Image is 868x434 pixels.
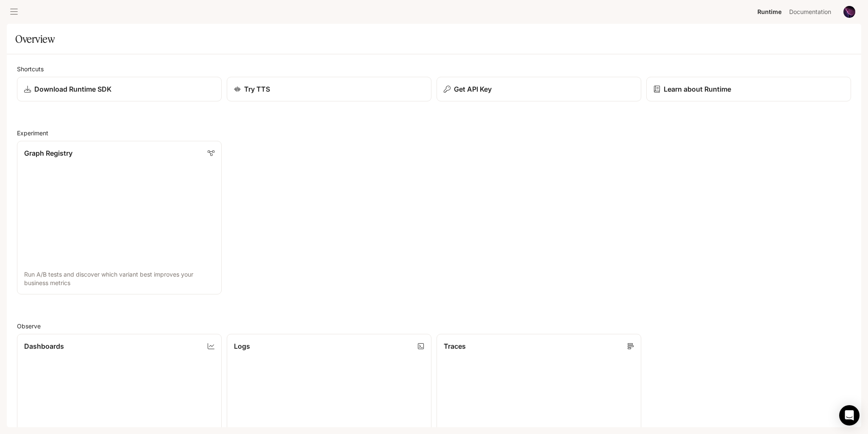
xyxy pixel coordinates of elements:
p: Download Runtime SDK [34,84,111,94]
p: Traces [444,341,466,351]
p: Logs [234,341,250,351]
h2: Observe [17,322,851,330]
p: Run A/B tests and discover which variant best improves your business metrics [24,270,214,287]
a: Documentation [786,3,837,20]
p: Graph Registry [24,148,72,158]
p: Dashboards [24,341,64,351]
button: User avatar [841,3,858,20]
p: Try TTS [244,84,270,94]
p: Get API Key [454,84,492,94]
a: Try TTS [227,77,431,101]
a: Learn about Runtime [646,77,851,101]
a: Graph RegistryRun A/B tests and discover which variant best improves your business metrics [17,141,222,294]
h2: Experiment [17,129,851,137]
img: User avatar [843,6,855,18]
div: Open Intercom Messenger [839,405,860,426]
span: Runtime [757,7,782,17]
h2: Shortcuts [17,64,851,73]
a: Runtime [754,3,785,20]
button: open drawer [6,4,22,20]
span: Documentation [789,7,831,17]
a: Download Runtime SDK [17,77,222,101]
button: Get API Key [437,77,641,101]
p: Learn about Runtime [664,84,731,94]
h1: Overview [15,31,55,48]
